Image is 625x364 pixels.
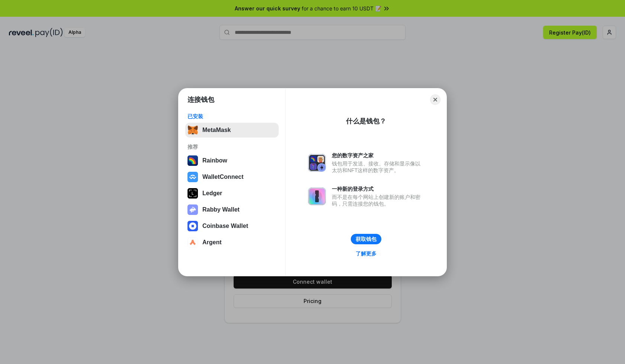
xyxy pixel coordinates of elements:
[187,204,198,215] img: svg+xml,%3Csvg%20xmlns%3D%22http%3A%2F%2Fwww.w3.org%2F2000%2Fsvg%22%20fill%3D%22none%22%20viewBox...
[187,221,198,231] img: svg+xml,%3Csvg%20width%3D%2228%22%20height%3D%2228%22%20viewBox%3D%220%200%2028%2028%22%20fill%3D...
[185,186,279,201] button: Ledger
[356,236,376,242] div: 获取钱包
[187,237,198,248] img: svg+xml,%3Csvg%20width%3D%2228%22%20height%3D%2228%22%20viewBox%3D%220%200%2028%2028%22%20fill%3D...
[185,123,279,138] button: MetaMask
[356,250,376,257] div: 了解更多
[202,127,231,133] div: MetaMask
[185,202,279,217] button: Rabby Wallet
[185,153,279,168] button: Rainbow
[187,125,198,135] img: svg+xml,%3Csvg%20fill%3D%22none%22%20height%3D%2233%22%20viewBox%3D%220%200%2035%2033%22%20width%...
[187,95,214,104] h1: 连接钱包
[430,94,440,105] button: Close
[332,160,424,174] div: 钱包用于发送、接收、存储和显示像以太坊和NFT这样的数字资产。
[202,174,244,180] div: WalletConnect
[332,152,424,159] div: 您的数字资产之家
[202,190,222,197] div: Ledger
[351,249,381,258] a: 了解更多
[346,117,386,126] div: 什么是钱包？
[187,172,198,182] img: svg+xml,%3Csvg%20width%3D%2228%22%20height%3D%2228%22%20viewBox%3D%220%200%2028%2028%22%20fill%3D...
[202,239,222,246] div: Argent
[187,155,198,166] img: svg+xml,%3Csvg%20width%3D%22120%22%20height%3D%22120%22%20viewBox%3D%220%200%20120%20120%22%20fil...
[202,206,240,213] div: Rabby Wallet
[187,188,198,199] img: svg+xml,%3Csvg%20xmlns%3D%22http%3A%2F%2Fwww.w3.org%2F2000%2Fsvg%22%20width%3D%2228%22%20height%3...
[202,223,248,229] div: Coinbase Wallet
[308,154,326,172] img: svg+xml,%3Csvg%20xmlns%3D%22http%3A%2F%2Fwww.w3.org%2F2000%2Fsvg%22%20fill%3D%22none%22%20viewBox...
[332,186,424,192] div: 一种新的登录方式
[185,219,279,233] button: Coinbase Wallet
[332,194,424,207] div: 而不是在每个网站上创建新的账户和密码，只需连接您的钱包。
[308,187,326,205] img: svg+xml,%3Csvg%20xmlns%3D%22http%3A%2F%2Fwww.w3.org%2F2000%2Fsvg%22%20fill%3D%22none%22%20viewBox...
[185,235,279,250] button: Argent
[351,234,381,244] button: 获取钱包
[202,157,227,164] div: Rainbow
[187,113,276,120] div: 已安装
[185,170,279,184] button: WalletConnect
[187,144,276,150] div: 推荐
